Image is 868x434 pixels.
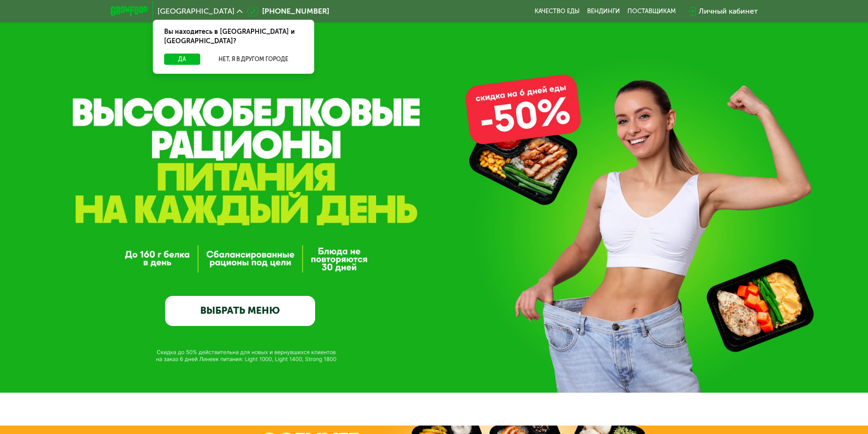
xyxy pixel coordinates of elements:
[587,8,620,15] a: Вендинги
[164,54,200,65] button: Да
[158,8,234,15] span: [GEOGRAPHIC_DATA]
[699,6,758,17] div: Личный кабинет
[165,296,315,326] a: ВЫБРАТЬ МЕНЮ
[247,6,329,17] a: [PHONE_NUMBER]
[627,8,676,15] div: поставщикам
[204,54,303,65] button: Нет, я в другом городе
[535,8,580,15] a: Качество еды
[153,20,314,54] div: Вы находитесь в [GEOGRAPHIC_DATA] и [GEOGRAPHIC_DATA]?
